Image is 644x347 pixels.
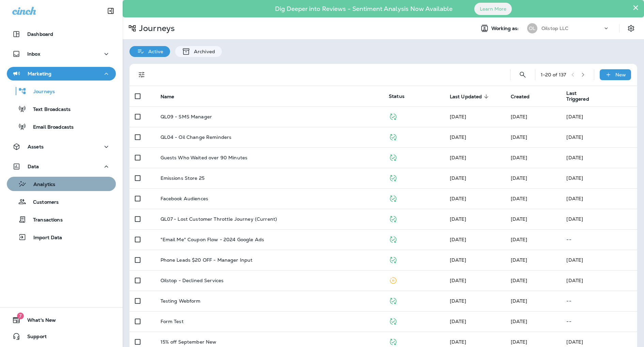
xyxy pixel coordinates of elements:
p: Form Test [160,319,184,324]
span: Created [511,94,530,100]
span: Status [389,93,404,99]
span: Published [389,113,397,119]
span: Developer Integrations [450,155,466,161]
span: Last Updated [450,94,482,100]
p: Dig Deeper into Reviews - Sentiment Analysis Now Available [255,8,472,10]
p: Guests Who Waited over 90 Minutes [160,155,248,160]
p: Email Broadcasts [26,124,74,131]
p: Testing Webform [160,298,201,304]
span: Jason Munk [511,134,527,140]
p: -- [566,298,632,304]
span: Published [389,338,397,344]
button: Filters [135,68,149,82]
p: Archived [190,49,215,54]
span: What's New [20,317,56,326]
p: Emissions Store 25 [160,175,205,181]
span: Name [160,93,183,100]
span: Jay Ferrick [450,114,466,120]
button: Close [632,2,639,13]
button: Search Journeys [516,68,530,82]
p: New [615,72,626,77]
span: Developer Integrations [450,196,466,202]
span: Published [389,133,397,140]
span: Support [20,334,47,342]
span: Unknown [511,298,527,304]
span: Unknown [450,318,466,324]
p: Facebook Audiences [160,196,209,201]
p: Import Data [27,235,62,241]
span: Jay Ferrick [511,196,527,202]
p: 15% off September New [160,339,217,345]
p: Journeys [27,89,55,95]
span: Created [511,93,539,100]
span: Published [389,174,397,180]
span: Name [160,94,174,100]
p: Phone Leads $20 OFF - Manager Input [160,257,253,263]
span: Last Triggered [566,90,600,102]
button: Assets [7,140,116,154]
span: Jay Ferrick [450,339,466,345]
button: Analytics [7,177,116,191]
span: Working as: [491,26,520,31]
p: Assets [28,144,44,149]
p: Oilstop LLC [541,26,569,31]
span: Jay Ferrick [450,257,466,263]
button: Journeys [7,84,116,98]
span: Jay Ferrick [511,257,527,263]
button: Transactions [7,212,116,227]
span: Matt Banks [511,236,527,243]
div: 1 - 20 of 137 [541,72,566,77]
span: Jay Ferrick [511,114,527,120]
td: [DATE] [561,188,637,209]
p: "Email Me" Coupon Flow - 2024 Google Ads [160,237,264,242]
span: 7 [17,313,24,319]
p: Customers [26,199,59,206]
p: Marketing [28,71,51,76]
td: [DATE] [561,250,637,270]
span: Paused [389,277,397,283]
span: Published [389,297,397,303]
span: J-P Scoville [511,277,527,284]
p: Data [28,164,39,169]
span: Unknown [450,216,466,222]
button: Learn More [474,3,512,15]
span: Published [389,256,397,262]
button: Support [7,330,116,343]
span: Published [389,215,397,221]
span: Published [389,195,397,201]
button: Settings [625,22,637,34]
p: -- [566,237,632,242]
p: Transactions [26,217,63,223]
p: Journeys [136,23,175,33]
span: Jay Ferrick [511,339,527,345]
span: Jay Ferrick [511,175,527,181]
td: [DATE] [561,127,637,147]
button: Data [7,160,116,173]
button: Email Broadcasts [7,119,116,134]
button: Text Broadcasts [7,102,116,116]
p: Dashboard [27,31,53,37]
span: Last Updated [450,93,491,100]
td: [DATE] [561,270,637,291]
button: Inbox [7,47,116,61]
button: Import Data [7,230,116,244]
div: OL [527,23,537,33]
p: -- [566,319,632,324]
span: Jay Ferrick [511,155,527,161]
span: Published [389,154,397,160]
span: Published [389,318,397,324]
p: QL04 - Oil Change Reminders [160,134,232,140]
td: [DATE] [561,168,637,188]
p: QL07 - Lost Customer Throttle Journey (Current) [160,216,277,222]
span: Developer Integrations [450,175,466,181]
p: QL09 - SMS Manager [160,114,212,119]
p: Inbox [27,51,40,57]
td: [DATE] [561,147,637,168]
p: Text Broadcasts [26,106,71,113]
span: Unknown [511,318,527,324]
span: Jay Ferrick [450,277,466,284]
td: [DATE] [561,106,637,127]
button: Collapse Sidebar [101,4,120,18]
span: Unknown [511,216,527,222]
p: Analytics [27,182,55,188]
